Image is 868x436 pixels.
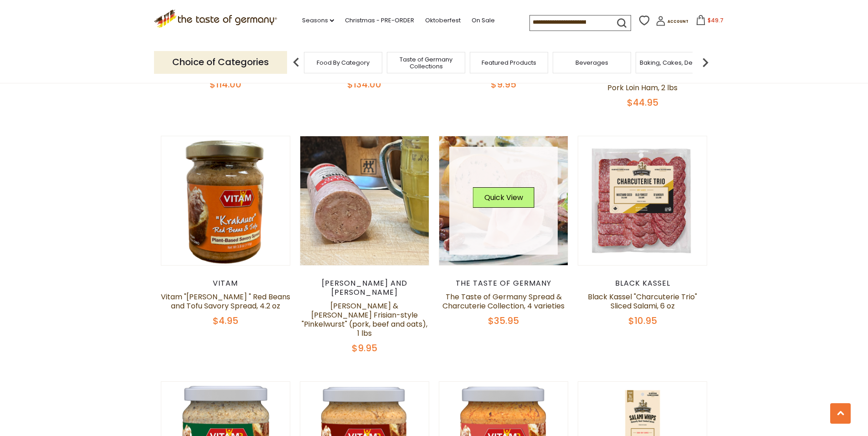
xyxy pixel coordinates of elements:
a: Baking, Cakes, Desserts [640,59,710,66]
a: Vitam "[PERSON_NAME] " Red Beans and Tofu Savory Spread, 4.2 oz [161,292,290,311]
p: Choice of Categories [154,51,287,73]
a: Account [656,16,688,29]
img: Schaller & Weber Frisian-style "Pinkelwurst" (pork, beef and oats), 1 lbs [300,136,429,265]
img: next arrow [696,53,714,72]
div: Black Kassel [578,279,708,288]
a: Beverages [575,59,608,66]
span: $114.00 [210,78,241,91]
img: Vitam "Krakauer " Red Beans and Tofu Savory Spread, 4.2 oz [161,136,290,265]
span: $9.95 [491,78,516,91]
a: Oktoberfest [425,15,461,26]
span: $4.95 [213,314,238,327]
span: $9.95 [352,342,377,354]
img: The Taste of Germany Spread & Charcuterie Collection, 4 varieties [439,136,568,265]
img: previous arrow [287,53,305,72]
a: Taste of Germany Collections [390,56,462,70]
span: $44.95 [627,96,658,109]
a: [PERSON_NAME] & [PERSON_NAME] Frisian-style "Pinkelwurst" (pork, beef and oats), 1 lbs [302,301,427,339]
a: The Taste of Germany Spread & Charcuterie Collection, 4 varieties [442,292,565,311]
img: Black Kassel "Charcuterie Trio" Sliced Salami, 6 oz [578,136,707,265]
div: Vitam [161,279,291,288]
button: Quick View [473,187,534,208]
div: [PERSON_NAME] and [PERSON_NAME] [300,279,430,297]
button: $49.7 [690,15,729,29]
span: Account [668,19,688,24]
a: Black Kassel "Charcuterie Trio" Sliced Salami, 6 oz [588,292,697,311]
span: $134.00 [347,78,381,91]
span: $10.95 [628,314,657,327]
div: The Taste of Germany [439,279,569,288]
a: Seasons [302,15,334,26]
a: Food By Category [317,59,370,66]
a: Featured Products [482,59,536,66]
a: On Sale [472,15,495,26]
a: Christmas - PRE-ORDER [345,15,414,26]
span: $49.7 [708,16,724,24]
span: $35.95 [488,314,519,327]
